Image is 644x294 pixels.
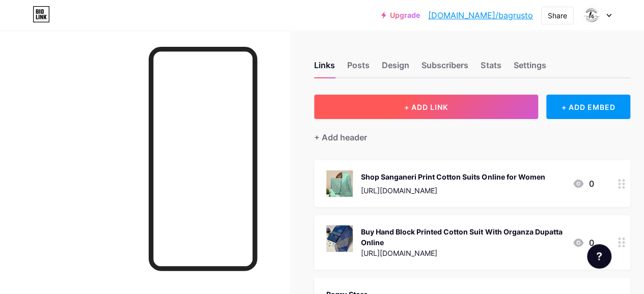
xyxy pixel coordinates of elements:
div: Share [548,10,567,21]
div: 0 [572,178,594,190]
div: Shop Sanganeri Print Cotton Suits Online for Women [361,171,545,182]
div: Stats [481,59,501,77]
div: Posts [347,59,370,77]
img: Shop Sanganeri Print Cotton Suits Online for Women [326,170,353,197]
a: Upgrade [381,11,420,19]
div: Links [314,59,335,77]
div: 0 [572,237,594,249]
a: [DOMAIN_NAME]/bagrusto [428,9,533,21]
div: [URL][DOMAIN_NAME] [361,248,564,258]
img: bagru store [581,6,601,25]
div: + Add header [314,131,367,143]
button: + ADD LINK [314,95,538,119]
span: + ADD LINK [404,103,448,111]
div: Buy Hand Block Printed Cotton Suit With Organza Dupatta Online [361,226,564,248]
div: + ADD EMBED [546,95,630,119]
img: Buy Hand Block Printed Cotton Suit With Organza Dupatta Online [326,225,353,252]
div: [URL][DOMAIN_NAME] [361,185,545,196]
div: Settings [513,59,546,77]
div: Subscribers [422,59,468,77]
div: Design [382,59,409,77]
